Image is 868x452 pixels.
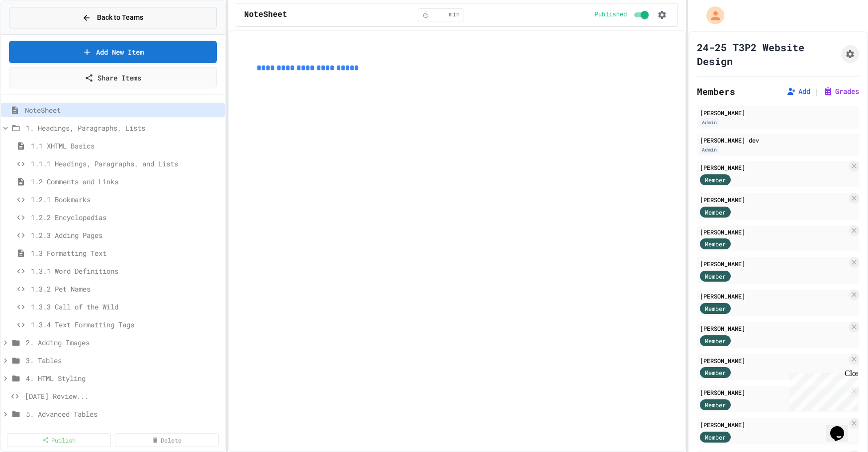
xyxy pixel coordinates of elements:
div: [PERSON_NAME] [700,227,847,236]
span: 1.1.1 Headings, Paragraphs, and Lists [31,158,221,169]
span: Member [705,239,726,248]
span: 1.2.2 Encyclopedias [31,212,221,223]
button: Assignment Settings [841,45,859,63]
span: 1.3.2 Pet Names [31,284,221,294]
h2: Members [697,84,735,98]
span: Member [705,433,726,442]
div: My Account [696,4,727,27]
a: Share Items [9,67,217,88]
div: Admin [700,146,719,154]
iframe: chat widget [826,412,858,442]
span: Member [705,175,726,184]
span: Member [705,368,726,377]
span: 1.3.4 Text Formatting Tags [31,319,221,330]
span: [DATE] Review... [25,391,221,401]
h1: 24-25 T3P2 Website Design [697,40,837,68]
span: NoteSheet [25,105,221,115]
span: 1. Headings, Paragraphs, Lists [26,123,221,133]
div: [PERSON_NAME] [700,259,847,268]
span: Member [705,304,726,313]
span: 4. HTML Styling [26,373,221,383]
div: [PERSON_NAME] [700,420,847,429]
span: 1.3.3 Call of the Wild [31,301,221,312]
span: 1.2 Comments and Links [31,176,221,187]
div: [PERSON_NAME] [700,388,847,397]
span: 3. Tables [26,355,221,366]
span: 5. Advanced Tables [26,409,221,419]
span: 1.2.1 Bookmarks [31,194,221,205]
span: 1.1 XHTML Basics [31,141,221,151]
button: Add [786,86,810,96]
div: Content is published and visible to students [595,9,651,21]
span: 2. Adding Images [26,337,221,348]
span: Published [595,11,627,19]
span: min [449,11,460,19]
button: Grades [823,86,859,96]
div: [PERSON_NAME] [700,292,847,301]
span: 1.2.3 Adding Pages [31,230,221,240]
span: Back to Teams [97,12,143,23]
span: Member [705,336,726,345]
div: [PERSON_NAME] [700,108,856,117]
span: Member [705,400,726,409]
div: Admin [700,118,719,127]
div: Chat with us now!Close [4,4,69,63]
span: | [814,85,819,97]
div: [PERSON_NAME] [700,356,847,365]
iframe: chat widget [785,369,858,411]
a: Publish [7,433,111,447]
a: Add New Item [9,41,217,63]
button: Back to Teams [9,7,217,28]
a: Delete [115,433,219,447]
span: NoteSheet [244,9,287,21]
div: [PERSON_NAME] [700,195,847,204]
div: [PERSON_NAME] dev [700,136,856,145]
div: [PERSON_NAME] [700,163,847,172]
span: Member [705,208,726,217]
span: 1.3 Formatting Text [31,248,221,258]
div: [PERSON_NAME] [700,324,847,333]
span: 1.3.1 Word Definitions [31,266,221,276]
span: Member [705,272,726,281]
